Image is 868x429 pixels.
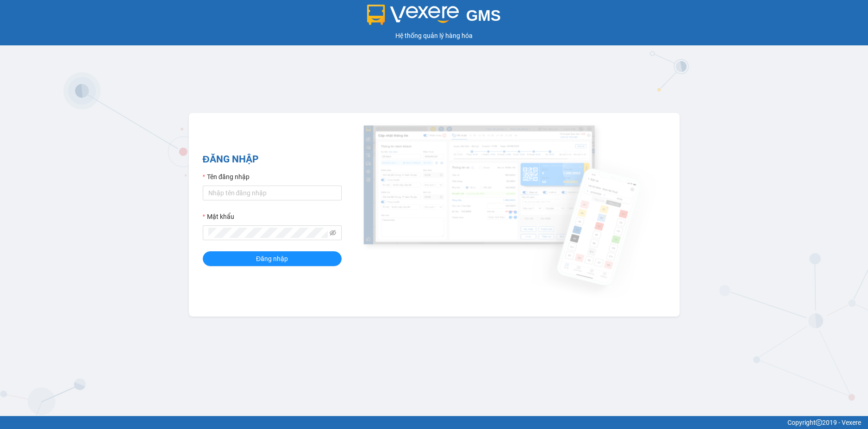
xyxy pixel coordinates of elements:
[203,251,342,266] button: Đăng nhập
[7,417,861,428] div: Copyright 2019 - Vexere
[203,172,250,182] label: Tên đăng nhập
[466,7,501,24] span: GMS
[816,419,822,426] span: copyright
[330,230,336,236] span: eye-invisible
[2,31,866,41] div: Hệ thống quản lý hàng hóa
[367,14,501,21] a: GMS
[203,152,342,167] h2: ĐĂNG NHẬP
[203,186,342,200] input: Tên đăng nhập
[203,211,234,222] label: Mật khẩu
[367,5,459,25] img: logo 2
[256,254,288,264] span: Đăng nhập
[208,228,328,238] input: Mật khẩu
